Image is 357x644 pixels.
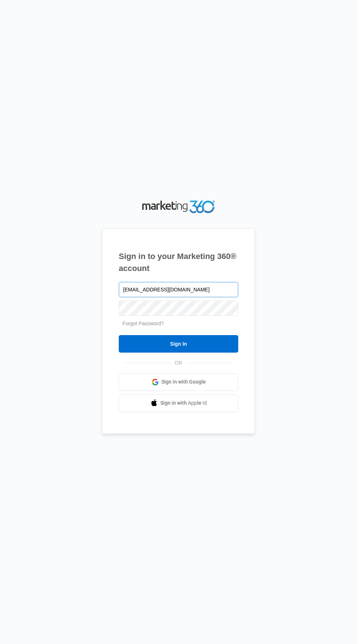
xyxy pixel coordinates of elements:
[160,399,207,407] span: Sign in with Apple Id
[161,378,206,386] span: Sign in with Google
[119,335,238,353] input: Sign In
[119,373,238,391] a: Sign in with Google
[170,359,188,367] span: OR
[122,321,164,326] a: Forgot Password?
[119,250,238,274] h1: Sign in to your Marketing 360® account
[119,282,238,297] input: Email
[119,394,238,412] a: Sign in with Apple Id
